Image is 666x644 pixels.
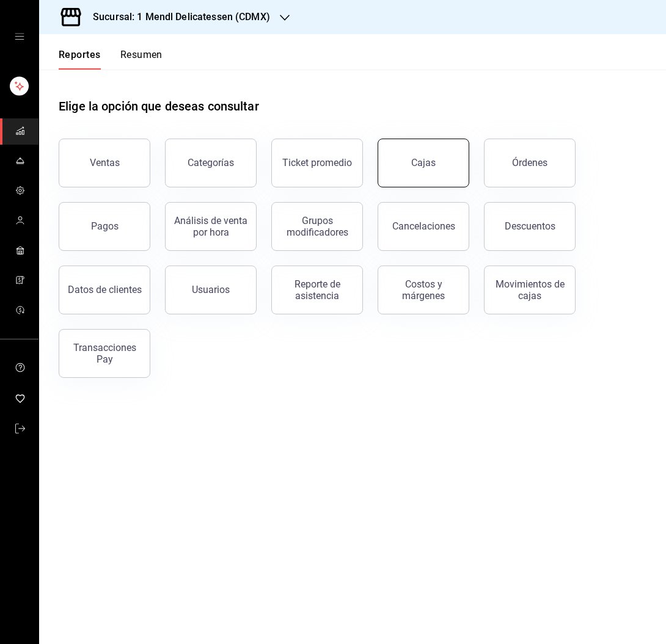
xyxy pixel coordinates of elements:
button: Cancelaciones [378,202,469,251]
div: Usuarios [192,284,230,295]
div: Ventas [90,157,120,168]
div: Movimientos de cajas [492,278,568,302]
button: Órdenes [484,139,576,187]
button: Transacciones Pay [59,329,150,378]
button: open drawer [15,32,24,42]
button: Reportes [59,49,101,70]
h3: Sucursal: 1 Mendl Delicatessen (CDMX) [83,10,270,24]
button: Descuentos [484,202,576,251]
button: Ventas [59,139,150,187]
button: Costos y márgenes [378,266,469,314]
div: Cajas [411,156,436,170]
div: Grupos modificadores [279,215,355,238]
div: Reporte de asistencia [279,278,355,302]
div: Costos y márgenes [386,278,461,302]
button: Datos de clientes [59,266,150,314]
button: Pagos [59,202,150,251]
div: Categorías [188,157,234,168]
button: Usuarios [165,266,257,314]
h1: Elige la opción que deseas consultar [59,97,259,115]
button: Categorías [165,139,257,187]
div: Análisis de venta por hora [173,215,249,238]
button: Análisis de venta por hora [165,202,257,251]
a: Cajas [378,139,469,187]
button: Ticket promedio [271,139,363,187]
div: Órdenes [512,157,547,168]
div: Transacciones Pay [67,342,142,365]
button: Movimientos de cajas [484,266,576,314]
div: navigation tabs [59,49,163,70]
div: Descuentos [505,220,555,232]
button: Grupos modificadores [271,202,363,251]
div: Datos de clientes [68,284,142,295]
div: Pagos [91,220,119,232]
button: Resumen [120,49,163,70]
div: Cancelaciones [392,220,455,232]
button: Reporte de asistencia [271,266,363,314]
div: Ticket promedio [282,157,352,168]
